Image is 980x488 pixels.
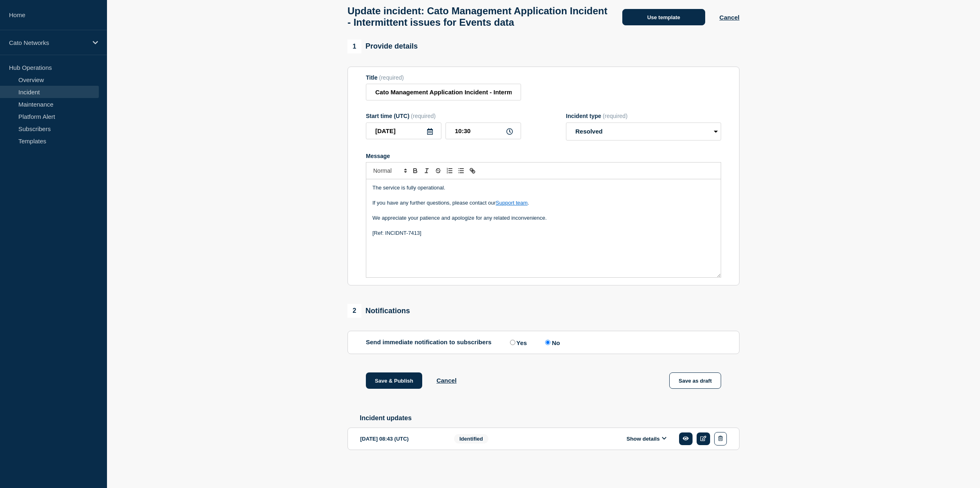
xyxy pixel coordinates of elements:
label: No [543,339,560,346]
button: Use template [622,9,705,25]
span: Identified [454,434,488,443]
p: Cato Networks [9,39,87,46]
p: We appreciate your patience and apologize for any related inconvenience. [372,214,715,222]
button: Save & Publish [366,372,422,389]
button: Toggle bold text [410,166,421,176]
span: (required) [411,113,436,119]
span: (required) [603,113,628,119]
button: Toggle bulleted list [455,166,467,176]
h2: Incident updates [360,414,739,422]
a: Support team [496,200,528,206]
button: Save as draft [669,372,721,389]
button: Toggle ordered list [444,166,455,176]
div: Provide details [347,40,418,53]
p: [Ref: INCIDNT-7413] [372,230,715,237]
p: Send immediate notification to subscribers [366,339,492,346]
div: Message [366,153,721,159]
p: If you have any further questions, please contact our . [372,199,715,207]
div: Notifications [347,304,410,318]
select: Incident type [566,123,721,140]
button: Cancel [437,377,457,384]
input: HH:MM [445,123,521,139]
button: Cancel [719,14,739,21]
label: Yes [508,339,527,346]
div: Incident type [566,113,721,119]
button: Toggle strikethrough text [432,166,444,176]
span: Font size [370,166,410,176]
input: YYYY-MM-DD [366,123,441,139]
div: Title [366,74,521,81]
span: 2 [347,304,361,318]
input: Title [366,84,521,100]
div: [DATE] 08:43 (UTC) [360,432,442,446]
h1: Update incident: Cato Management Application Incident - Intermittent issues for Events data [347,5,608,28]
input: Yes [510,340,515,345]
button: Show details [624,435,669,442]
button: Toggle italic text [421,166,432,176]
p: The service is fully operational. [372,184,715,192]
span: (required) [379,74,404,81]
div: Start time (UTC) [366,113,521,119]
div: Send immediate notification to subscribers [366,339,721,346]
div: Message [366,179,721,277]
button: Toggle link [467,166,478,176]
span: 1 [347,40,361,53]
input: No [545,340,550,345]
